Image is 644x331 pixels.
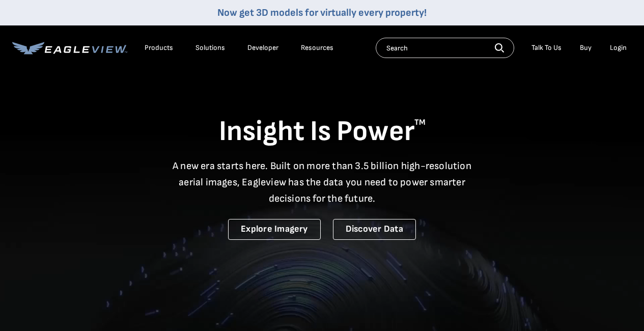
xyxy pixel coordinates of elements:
[228,219,321,240] a: Explore Imagery
[376,38,514,58] input: Search
[145,43,173,52] div: Products
[531,43,562,52] div: Talk To Us
[166,158,478,207] p: A new era starts here. Built on more than 3.5 billion high-resolution aerial images, Eagleview ha...
[12,114,632,150] h1: Insight Is Power
[610,43,627,52] div: Login
[414,118,426,127] sup: TM
[301,43,333,52] div: Resources
[333,219,416,240] a: Discover Data
[247,43,278,52] a: Developer
[217,7,427,19] a: Now get 3D models for virtually every property!
[580,43,592,52] a: Buy
[195,43,225,52] div: Solutions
